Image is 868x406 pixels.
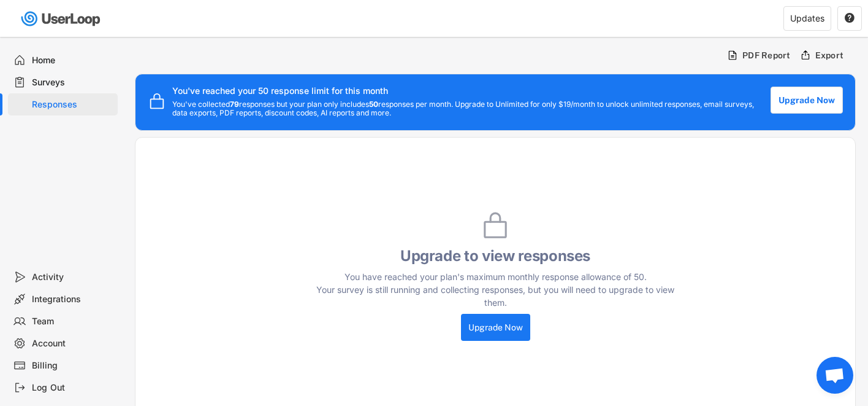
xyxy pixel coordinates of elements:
[845,12,855,23] text: 
[230,100,239,109] strong: 79
[32,77,113,88] div: Surveys
[815,50,844,61] div: Export
[172,100,758,118] div: You've collected responses but your plan only includes responses per month. Upgrade to Unlimited ...
[18,6,105,31] img: userloop-logo-01.svg
[32,294,113,305] div: Integrations
[790,14,824,23] div: Updates
[32,99,113,111] div: Responses
[32,55,113,66] div: Home
[742,50,791,61] div: PDF Report
[32,316,113,327] div: Team
[32,382,113,394] div: Log Out
[172,87,388,95] div: You've reached your 50 response limit for this month
[311,270,679,309] div: You have reached your plan's maximum monthly response allowance of 50. Your survey is still runni...
[844,13,855,24] button: 
[369,100,378,109] strong: 50
[32,338,113,349] div: Account
[32,360,113,372] div: Billing
[817,357,853,394] a: Open chat
[461,314,530,341] button: Upgrade Now
[32,271,113,283] div: Activity
[311,247,679,265] h4: Upgrade to view responses
[771,87,843,114] button: Upgrade Now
